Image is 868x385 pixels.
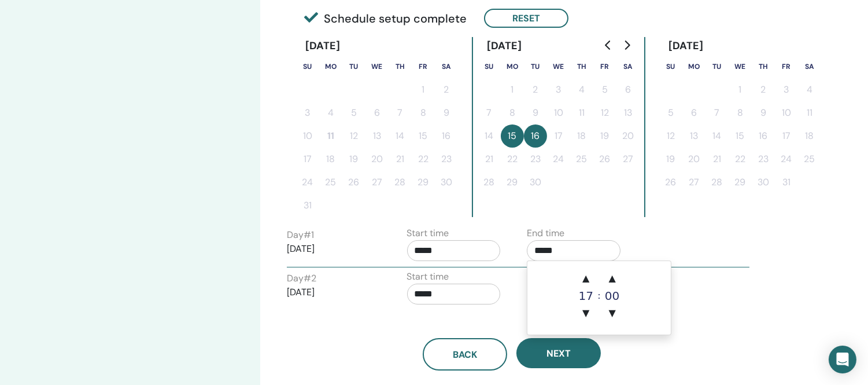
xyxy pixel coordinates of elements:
[524,101,547,124] button: 9
[389,55,412,78] th: Thursday
[453,349,477,361] span: Back
[729,101,752,124] button: 8
[593,148,616,171] button: 26
[682,124,706,148] button: 13
[365,124,389,148] button: 13
[593,101,616,124] button: 12
[752,148,775,171] button: 23
[524,124,547,148] button: 16
[570,101,593,124] button: 11
[547,148,570,171] button: 24
[729,171,752,194] button: 29
[501,78,524,101] button: 1
[296,124,319,148] button: 10
[593,55,616,78] th: Friday
[524,78,547,101] button: 2
[659,101,682,124] button: 5
[775,55,798,78] th: Friday
[287,272,316,285] label: Day # 2
[342,101,365,124] button: 5
[435,124,458,148] button: 16
[616,78,640,101] button: 6
[601,267,624,290] span: ▲
[729,148,752,171] button: 22
[616,124,640,148] button: 20
[798,101,821,124] button: 11
[287,242,381,256] p: [DATE]
[706,171,729,194] button: 28
[829,346,856,373] div: Open Intercom Messenger
[775,78,798,101] button: 3
[319,148,342,171] button: 18
[752,124,775,148] button: 16
[478,55,501,78] th: Sunday
[798,78,821,101] button: 4
[389,124,412,148] button: 14
[574,290,597,302] div: 17
[423,338,507,371] button: Back
[593,124,616,148] button: 19
[659,37,713,55] div: [DATE]
[706,55,729,78] th: Tuesday
[527,226,564,240] label: End time
[389,171,412,194] button: 28
[407,270,449,284] label: Start time
[435,171,458,194] button: 30
[706,101,729,124] button: 7
[570,124,593,148] button: 18
[682,55,706,78] th: Monday
[412,171,435,194] button: 29
[365,55,389,78] th: Wednesday
[478,124,501,148] button: 14
[501,171,524,194] button: 29
[775,101,798,124] button: 10
[319,171,342,194] button: 25
[389,101,412,124] button: 7
[296,171,319,194] button: 24
[484,9,568,28] button: Reset
[574,267,597,290] span: ▲
[478,101,501,124] button: 7
[501,55,524,78] th: Monday
[501,148,524,171] button: 22
[319,55,342,78] th: Monday
[435,78,458,101] button: 2
[570,55,593,78] th: Thursday
[296,148,319,171] button: 17
[546,347,571,360] span: Next
[597,267,600,325] div: :
[412,78,435,101] button: 1
[412,148,435,171] button: 22
[547,124,570,148] button: 17
[547,78,570,101] button: 3
[729,124,752,148] button: 15
[659,55,682,78] th: Sunday
[618,34,636,57] button: Go to next month
[435,55,458,78] th: Saturday
[547,101,570,124] button: 10
[435,148,458,171] button: 23
[601,290,624,302] div: 00
[412,55,435,78] th: Friday
[319,124,342,148] button: 11
[752,171,775,194] button: 30
[574,302,597,325] span: ▼
[682,148,706,171] button: 20
[798,55,821,78] th: Saturday
[412,101,435,124] button: 8
[412,124,435,148] button: 15
[524,171,547,194] button: 30
[478,37,531,55] div: [DATE]
[287,228,314,242] label: Day # 1
[478,148,501,171] button: 21
[706,148,729,171] button: 21
[296,37,350,55] div: [DATE]
[593,78,616,101] button: 5
[516,338,601,368] button: Next
[798,148,821,171] button: 25
[524,55,547,78] th: Tuesday
[752,55,775,78] th: Thursday
[319,101,342,124] button: 4
[296,194,319,217] button: 31
[304,10,467,27] span: Schedule setup complete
